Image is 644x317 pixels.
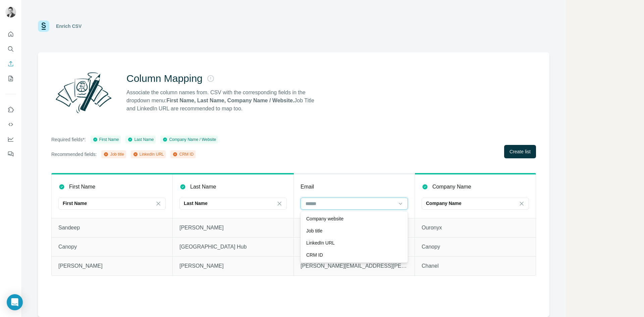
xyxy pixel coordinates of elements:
div: Enrich CSV [56,23,82,30]
button: Enrich CSV [5,58,16,70]
div: CRM ID [172,151,194,157]
p: Associate the column names from. CSV with the corresponding fields in the dropdown menu: Job Titl... [126,89,320,113]
p: [PERSON_NAME] [179,262,287,270]
p: Recommended fields: [51,151,97,158]
span: Create list [509,148,531,155]
p: Canopy [422,243,529,251]
div: Open Intercom Messenger [7,294,23,310]
p: CRM ID [306,252,323,258]
p: Ouronyx [422,224,529,232]
p: [PERSON_NAME] [58,262,166,270]
p: First Name [63,200,87,207]
p: Company Name [432,183,471,191]
button: Feedback [5,148,16,160]
p: Company website [306,215,343,222]
button: Search [5,43,16,55]
div: First Name [93,137,119,143]
button: Quick start [5,28,16,40]
p: Job title [306,227,322,234]
div: Last Name [127,137,154,143]
img: Avatar [5,7,16,17]
p: Email [301,183,314,191]
p: Last Name [190,183,216,191]
button: Use Surfe API [5,118,16,130]
button: Create list [504,145,536,158]
p: Last Name [184,200,208,207]
p: Chanel [422,262,529,270]
div: LinkedIn URL [133,151,164,157]
p: Canopy [58,243,166,251]
button: Dashboard [5,133,16,145]
button: My lists [5,72,16,85]
p: [GEOGRAPHIC_DATA] Hub [179,243,287,251]
p: First Name [69,183,95,191]
div: Job title [103,151,124,157]
p: LinkedIn URL [306,240,335,246]
img: Surfe Illustration - Column Mapping [51,68,116,117]
p: Sandeep [58,224,166,232]
h2: Column Mapping [126,72,203,85]
p: Required fields*: [51,136,86,143]
p: [PERSON_NAME][EMAIL_ADDRESS][PERSON_NAME][DOMAIN_NAME] [301,262,408,270]
img: Surfe Logo [38,20,49,32]
p: [PERSON_NAME] [179,224,287,232]
p: Company Name [426,200,462,207]
div: Company Name / Website [162,137,216,143]
strong: First Name, Last Name, Company Name / Website. [166,98,294,103]
button: Use Surfe on LinkedIn [5,104,16,116]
